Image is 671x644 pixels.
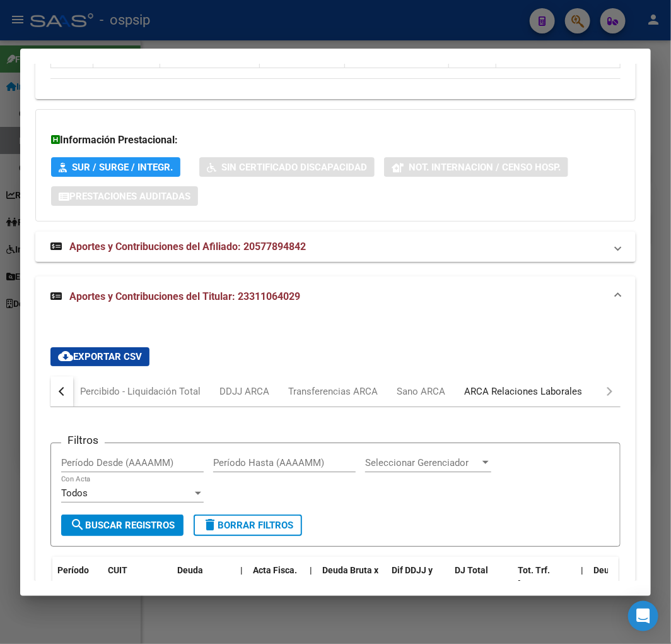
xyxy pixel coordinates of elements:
[387,557,450,612] datatable-header-cell: Dif DDJJ y Trf.
[322,565,378,590] span: Deuda Bruta x ARCA
[248,557,305,612] datatable-header-cell: Acta Fisca.
[108,565,127,575] span: CUIT
[450,557,513,612] datatable-header-cell: DJ Total
[288,385,378,398] div: Transferencias ARCA
[253,565,297,575] span: Acta Fisca.
[588,557,651,612] datatable-header-cell: Deuda Aporte
[35,277,636,317] mat-expansion-panel-header: Aportes y Contribuciones del Titular: 23311064029
[58,349,73,364] mat-icon: cloud_download
[103,557,172,612] datatable-header-cell: CUIT
[69,290,300,302] span: Aportes y Contribuciones del Titular: 23311064029
[61,433,105,447] h3: Filtros
[310,565,312,575] span: |
[221,162,367,173] span: Sin Certificado Discapacidad
[70,517,85,532] mat-icon: search
[628,601,658,631] div: Open Intercom Messenger
[305,557,317,612] datatable-header-cell: |
[513,557,576,612] datatable-header-cell: Tot. Trf. Bruto
[51,157,180,177] button: SUR / SURGE / INTEGR.
[455,565,488,575] span: DJ Total
[50,347,149,366] button: Exportar CSV
[593,565,621,590] span: Deuda Aporte
[219,385,269,398] div: DDJJ ARCA
[202,517,218,532] mat-icon: delete
[69,241,306,253] span: Aportes y Contribuciones del Afiliado: 20577894842
[235,557,248,612] datatable-header-cell: |
[58,351,142,362] span: Exportar CSV
[177,565,203,575] span: Deuda
[57,565,89,575] span: Período
[464,385,582,398] div: ARCA Relaciones Laborales
[581,565,583,575] span: |
[72,162,173,173] span: SUR / SURGE / INTEGR.
[194,515,302,536] button: Borrar Filtros
[35,232,636,262] mat-expansion-panel-header: Aportes y Contribuciones del Afiliado: 20577894842
[202,520,293,531] span: Borrar Filtros
[365,457,480,468] span: Seleccionar Gerenciador
[69,191,190,202] span: Prestaciones Auditadas
[317,557,387,612] datatable-header-cell: Deuda Bruta x ARCA
[518,565,604,590] span: Tot. Trf. [GEOGRAPHIC_DATA]
[397,385,445,398] div: Sano ARCA
[384,157,568,177] button: Not. Internacion / Censo Hosp.
[51,186,198,206] button: Prestaciones Auditadas
[80,385,201,398] div: Percibido - Liquidación Total
[392,565,433,590] span: Dif DDJJ y Trf.
[240,565,243,575] span: |
[70,520,175,531] span: Buscar Registros
[409,162,561,173] span: Not. Internacion / Censo Hosp.
[51,133,620,148] h3: Información Prestacional:
[52,557,103,612] datatable-header-cell: Período
[61,515,184,536] button: Buscar Registros
[199,157,375,177] button: Sin Certificado Discapacidad
[576,557,588,612] datatable-header-cell: |
[172,557,235,612] datatable-header-cell: Deuda
[61,487,88,499] span: Todos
